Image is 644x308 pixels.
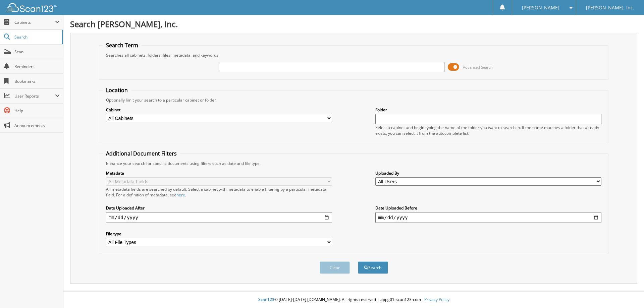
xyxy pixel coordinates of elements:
[103,97,605,103] div: Optionally limit your search to a particular cabinet or folder
[586,6,634,10] span: [PERSON_NAME], Inc.
[103,161,605,166] div: Enhance your search for specific documents using filters such as date and file type.
[103,86,131,94] legend: Location
[106,107,332,113] label: Cabinet
[14,108,60,114] span: Help
[463,65,493,70] span: Advanced Search
[106,212,332,223] input: start
[14,123,60,128] span: Announcements
[14,19,55,25] span: Cabinets
[375,205,601,211] label: Date Uploaded Before
[258,297,274,302] span: Scan123
[106,231,332,237] label: File type
[14,34,59,40] span: Search
[176,192,185,198] a: here
[320,261,350,274] button: Clear
[375,212,601,223] input: end
[103,150,180,157] legend: Additional Document Filters
[103,42,142,49] legend: Search Term
[375,125,601,136] div: Select a cabinet and begin typing the name of the folder you want to search in. If the name match...
[7,3,57,12] img: scan123-logo-white.svg
[14,93,55,99] span: User Reports
[424,297,449,302] a: Privacy Policy
[106,205,332,211] label: Date Uploaded After
[14,64,60,69] span: Reminders
[63,292,644,308] div: © [DATE]-[DATE] [DOMAIN_NAME]. All rights reserved | appg01-scan123-com |
[358,261,388,274] button: Search
[14,49,60,55] span: Scan
[106,170,332,176] label: Metadata
[610,276,644,308] iframe: Chat Widget
[106,186,332,198] div: All metadata fields are searched by default. Select a cabinet with metadata to enable filtering b...
[14,78,60,84] span: Bookmarks
[70,18,637,29] h1: Search [PERSON_NAME], Inc.
[522,6,559,10] span: [PERSON_NAME]
[103,52,605,58] div: Searches all cabinets, folders, files, metadata, and keywords
[375,170,601,176] label: Uploaded By
[375,107,601,113] label: Folder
